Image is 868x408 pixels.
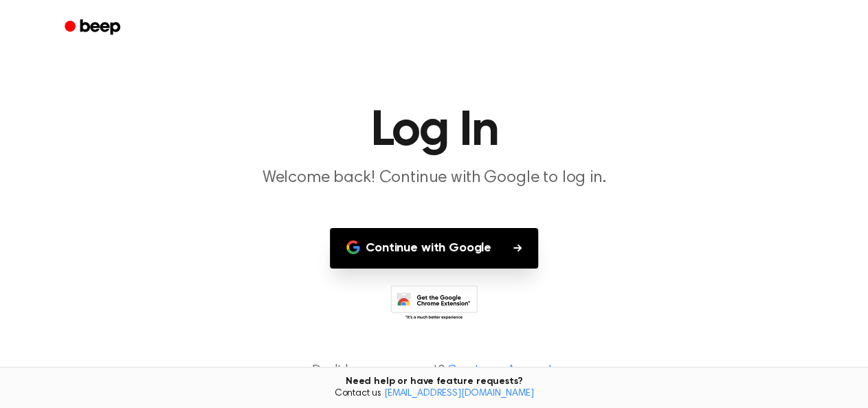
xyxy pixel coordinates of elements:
p: Don't have an account? [16,361,852,380]
h1: Log In [82,106,786,156]
a: Create an Account [447,361,553,380]
p: Welcome back! Continue with Google to log in. [170,167,698,190]
a: [EMAIL_ADDRESS][DOMAIN_NAME] [384,389,534,398]
a: Beep [55,14,133,41]
span: Contact us [8,388,860,400]
button: Continue with Google [330,228,538,269]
